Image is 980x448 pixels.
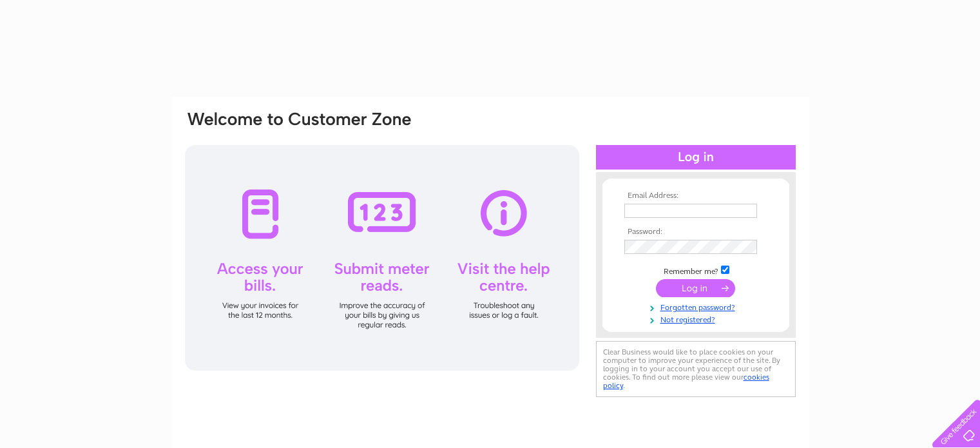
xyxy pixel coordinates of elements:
th: Password: [621,228,771,237]
input: Submit [656,279,735,297]
div: Clear Business would like to place cookies on your computer to improve your experience of the sit... [596,341,796,397]
a: Not registered? [624,313,771,325]
a: Forgotten password? [624,300,771,313]
th: Email Address: [621,191,771,200]
a: cookies policy [603,373,769,390]
td: Remember me? [621,264,771,277]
